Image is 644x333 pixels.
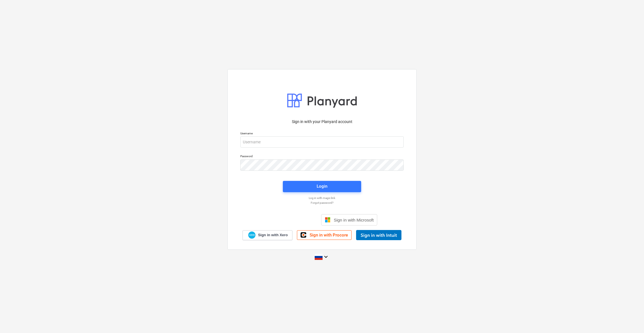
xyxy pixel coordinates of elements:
[297,230,352,240] a: Sign in with Procore
[240,136,404,148] input: Username
[325,217,330,223] img: Microsoft logo
[283,181,361,192] button: Login
[334,218,374,222] span: Sign in with Microsoft
[310,233,348,238] span: Sign in with Procore
[240,154,404,159] p: Password
[264,214,319,226] iframe: Кнопка "Увійти через Google"
[237,201,407,205] a: Forgot password?
[323,253,329,260] i: keyboard_arrow_down
[317,183,327,190] div: Login
[267,214,317,226] div: Увійти через Google (відкриється в новій вкладці)
[258,233,288,238] span: Sign in with Xero
[240,119,404,125] p: Sign in with your Planyard account
[237,196,407,200] a: Log in with magic link
[240,132,404,136] p: Username
[243,230,293,240] a: Sign in with Xero
[248,231,256,239] img: Xero logo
